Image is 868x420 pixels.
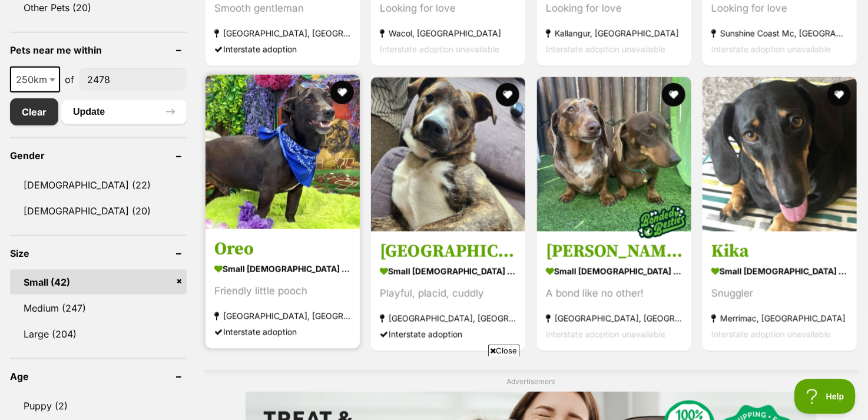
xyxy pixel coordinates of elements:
header: Gender [10,150,187,161]
div: Smooth gentleman [214,1,351,16]
div: Snuggler [711,286,848,302]
span: 250km [11,71,59,88]
div: Interstate adoption [214,41,351,57]
span: Interstate adoption unavailable [546,44,665,54]
div: Looking for love [546,1,683,16]
strong: [GEOGRAPHIC_DATA], [GEOGRAPHIC_DATA] [214,25,351,41]
iframe: Help Scout Beacon - Open [794,379,856,414]
a: Kika small [DEMOGRAPHIC_DATA] Dog Snuggler Merrimac, [GEOGRAPHIC_DATA] Interstate adoption unavai... [703,232,857,351]
button: favourite [827,83,851,107]
strong: Merrimac, [GEOGRAPHIC_DATA] [711,310,848,326]
span: Interstate adoption unavailable [711,44,831,54]
strong: small [DEMOGRAPHIC_DATA] Dog [214,260,351,277]
header: Pets near me within [10,45,187,55]
a: Large (204) [10,322,187,346]
input: postcode [79,68,187,91]
header: Size [10,248,187,259]
h3: [PERSON_NAME] and [PERSON_NAME] [546,240,683,263]
strong: Kallangur, [GEOGRAPHIC_DATA] [546,25,683,41]
div: Friendly little pooch [214,283,351,299]
h3: Kika [711,240,848,263]
img: Orville - Fox Terrier Dog [371,77,525,232]
img: Marley and Truffles - Dachshund (Miniature Smooth Haired) Dog [537,77,691,232]
span: of [65,72,74,87]
img: Kika - Dachshund Dog [703,77,857,232]
header: Age [10,371,187,382]
a: Small (42) [10,270,187,295]
img: Oreo - Fox Terrier (Smooth) Dog [206,75,360,229]
img: bonded besties [632,193,691,252]
span: Close [488,345,520,356]
iframe: Advertisement [220,361,648,414]
a: [PERSON_NAME] and [PERSON_NAME] small [DEMOGRAPHIC_DATA] Dog A bond like no other! [GEOGRAPHIC_DA... [537,232,691,351]
strong: small [DEMOGRAPHIC_DATA] Dog [711,263,848,280]
h3: Oreo [214,238,351,260]
strong: [GEOGRAPHIC_DATA], [GEOGRAPHIC_DATA] [546,310,683,326]
strong: small [DEMOGRAPHIC_DATA] Dog [380,263,516,280]
div: Interstate adoption [380,326,516,342]
div: Looking for love [711,1,848,16]
a: [DEMOGRAPHIC_DATA] (20) [10,199,187,223]
strong: small [DEMOGRAPHIC_DATA] Dog [546,263,683,280]
strong: [GEOGRAPHIC_DATA], [GEOGRAPHIC_DATA] [214,308,351,324]
a: [GEOGRAPHIC_DATA] small [DEMOGRAPHIC_DATA] Dog Playful, placid, cuddly [GEOGRAPHIC_DATA], [GEOGRA... [371,232,525,351]
div: Playful, placid, cuddly [380,286,516,302]
span: Interstate adoption unavailable [711,329,831,339]
strong: Wacol, [GEOGRAPHIC_DATA] [380,25,516,41]
div: Looking for love [380,1,516,16]
a: Oreo small [DEMOGRAPHIC_DATA] Dog Friendly little pooch [GEOGRAPHIC_DATA], [GEOGRAPHIC_DATA] Inte... [206,229,360,349]
span: 250km [10,67,60,92]
strong: Sunshine Coast Mc, [GEOGRAPHIC_DATA] [711,25,848,41]
a: Clear [10,98,58,125]
a: [DEMOGRAPHIC_DATA] (22) [10,173,187,197]
button: favourite [496,83,520,107]
a: Puppy (2) [10,393,187,418]
button: favourite [662,83,685,107]
button: favourite [330,81,354,104]
span: Interstate adoption unavailable [546,329,665,339]
h3: [GEOGRAPHIC_DATA] [380,240,516,263]
button: Update [61,100,187,124]
div: Interstate adoption [214,324,351,340]
div: A bond like no other! [546,286,683,302]
span: Interstate adoption unavailable [380,44,499,54]
a: Medium (247) [10,296,187,320]
strong: [GEOGRAPHIC_DATA], [GEOGRAPHIC_DATA] [380,310,516,326]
